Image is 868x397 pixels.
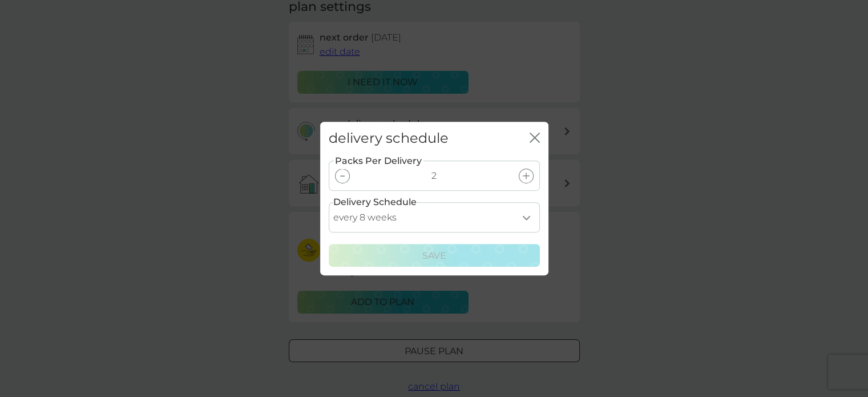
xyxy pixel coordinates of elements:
[333,195,417,210] label: Delivery Schedule
[431,169,437,183] p: 2
[329,130,449,147] h2: delivery schedule
[530,133,540,145] button: close
[334,154,423,169] label: Packs Per Delivery
[422,248,446,263] p: Save
[329,244,540,267] button: Save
